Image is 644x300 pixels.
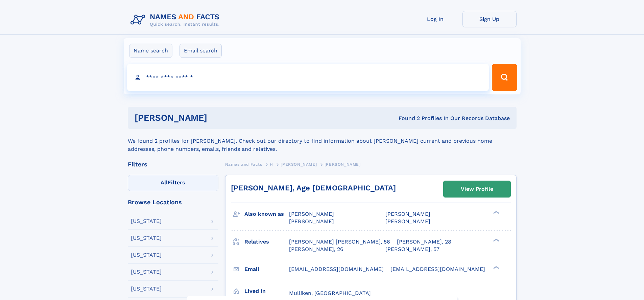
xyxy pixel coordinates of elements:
[289,211,334,217] span: [PERSON_NAME]
[131,252,162,258] div: [US_STATE]
[281,160,317,168] a: [PERSON_NAME]
[461,181,493,197] div: View Profile
[408,11,462,27] a: Log In
[131,218,162,224] div: [US_STATE]
[270,160,273,168] a: H
[444,181,510,197] a: View Profile
[135,114,303,122] h1: [PERSON_NAME]
[244,208,289,220] h3: Also known as
[244,285,289,297] h3: Lived in
[397,238,451,246] a: [PERSON_NAME], 28
[131,235,162,241] div: [US_STATE]
[244,236,289,248] h3: Relatives
[385,218,430,225] span: [PERSON_NAME]
[244,263,289,275] h3: Email
[289,238,390,246] a: [PERSON_NAME] [PERSON_NAME], 56
[180,44,222,58] label: Email search
[225,160,262,168] a: Names and Facts
[131,286,162,292] div: [US_STATE]
[127,64,489,91] input: search input
[281,162,317,167] span: [PERSON_NAME]
[385,246,439,253] a: [PERSON_NAME], 57
[289,266,384,272] span: [EMAIL_ADDRESS][DOMAIN_NAME]
[161,179,168,186] span: All
[270,162,273,167] span: H
[492,64,517,91] button: Search Button
[492,210,500,215] div: ❯
[289,290,371,296] span: Mulliken, [GEOGRAPHIC_DATA]
[325,162,361,167] span: [PERSON_NAME]
[128,199,218,205] div: Browse Locations
[492,265,500,270] div: ❯
[129,44,172,58] label: Name search
[128,129,517,153] div: We found 2 profiles for [PERSON_NAME]. Check out our directory to find information about [PERSON_...
[131,269,162,275] div: [US_STATE]
[128,161,218,167] div: Filters
[303,115,510,122] div: Found 2 Profiles In Our Records Database
[128,175,218,191] label: Filters
[385,211,430,217] span: [PERSON_NAME]
[462,11,517,27] a: Sign Up
[231,184,396,192] a: [PERSON_NAME], Age [DEMOGRAPHIC_DATA]
[289,246,343,253] a: [PERSON_NAME], 26
[289,218,334,225] span: [PERSON_NAME]
[492,238,500,242] div: ❯
[390,266,485,272] span: [EMAIL_ADDRESS][DOMAIN_NAME]
[128,11,225,29] img: Logo Names and Facts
